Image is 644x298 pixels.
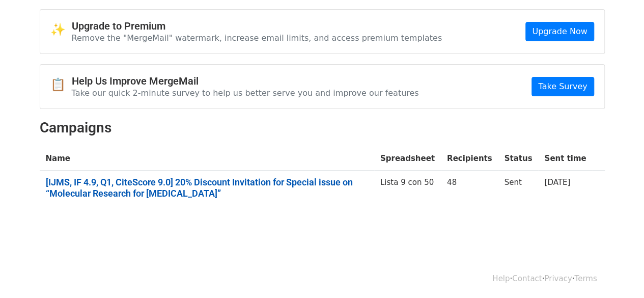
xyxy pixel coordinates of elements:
[72,20,442,32] h4: Upgrade to Premium
[593,249,644,298] iframe: Chat Widget
[544,274,572,283] a: Privacy
[72,75,419,87] h4: Help Us Improve MergeMail
[40,119,605,137] h2: Campaigns
[374,171,441,209] td: Lista 9 con 50
[574,274,597,283] a: Terms
[441,147,498,171] th: Recipients
[40,147,374,171] th: Name
[498,147,538,171] th: Status
[50,77,72,92] span: 📋
[72,88,419,98] p: Take our quick 2-minute survey to help us better serve you and improve our features
[512,274,542,283] a: Contact
[50,22,72,37] span: ✨
[498,171,538,209] td: Sent
[441,171,498,209] td: 48
[72,33,442,43] p: Remove the "MergeMail" watermark, increase email limits, and access premium templates
[374,147,441,171] th: Spreadsheet
[46,177,368,199] a: [IJMS, IF 4.9, Q1, CiteScore 9.0] 20% Discount Invitation for Special issue on “Molecular Researc...
[492,274,510,283] a: Help
[531,77,594,96] a: Take Survey
[525,22,594,41] a: Upgrade Now
[544,178,570,187] a: [DATE]
[538,147,592,171] th: Sent time
[593,249,644,298] div: Widget de chat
